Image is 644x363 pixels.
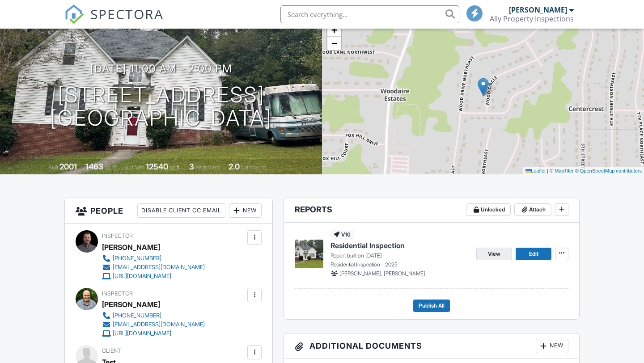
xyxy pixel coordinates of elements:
span: bathrooms [241,164,267,171]
div: [URL][DOMAIN_NAME] [113,330,171,337]
a: Leaflet [525,168,546,173]
span: Lot Size [126,164,144,171]
div: [PERSON_NAME] [102,298,160,311]
div: [PERSON_NAME] [102,241,160,254]
a: [EMAIL_ADDRESS][DOMAIN_NAME] [102,263,205,272]
span: SPECTORA [90,4,164,23]
h3: People [65,198,272,224]
a: [PHONE_NUMBER] [102,311,205,320]
span: sq. ft. [105,164,117,171]
a: © MapTiler [550,168,574,173]
h3: Additional Documents [284,333,579,359]
div: 2001 [59,162,77,171]
div: [EMAIL_ADDRESS][DOMAIN_NAME] [113,264,205,271]
div: 1463 [85,162,103,171]
div: [PERSON_NAME] [509,5,567,14]
input: Search everything... [280,5,459,23]
h1: [STREET_ADDRESS] [GEOGRAPHIC_DATA] [50,83,272,131]
div: [EMAIL_ADDRESS][DOMAIN_NAME] [113,321,205,328]
a: Zoom in [327,23,341,37]
span: sq.ft. [169,164,181,171]
span: Client [102,347,121,354]
a: © OpenStreetMap contributors [575,168,642,173]
a: [EMAIL_ADDRESS][DOMAIN_NAME] [102,320,205,329]
a: Zoom out [327,37,341,50]
div: 2.0 [229,162,240,171]
a: [PHONE_NUMBER] [102,254,205,263]
div: Ally Property Inspections [490,14,574,23]
span: bedrooms [195,164,220,171]
span: Built [48,164,58,171]
span: Inspector [102,232,133,239]
a: SPECTORA [64,12,164,31]
h3: [DATE] 11:00 am - 2:00 pm [90,63,232,75]
div: [PHONE_NUMBER] [113,312,161,319]
div: [PHONE_NUMBER] [113,255,161,262]
img: The Best Home Inspection Software - Spectora [64,4,84,24]
span: − [331,38,337,49]
span: + [331,24,337,35]
span: Inspector [102,290,133,297]
a: [URL][DOMAIN_NAME] [102,329,205,338]
div: New [229,203,262,218]
div: [URL][DOMAIN_NAME] [113,273,171,280]
div: 12540 [146,162,168,171]
div: New [536,339,568,353]
a: [URL][DOMAIN_NAME] [102,272,205,281]
div: 3 [189,162,194,171]
img: Marker [478,78,489,96]
div: Disable Client CC Email [137,203,225,218]
span: | [547,168,548,173]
